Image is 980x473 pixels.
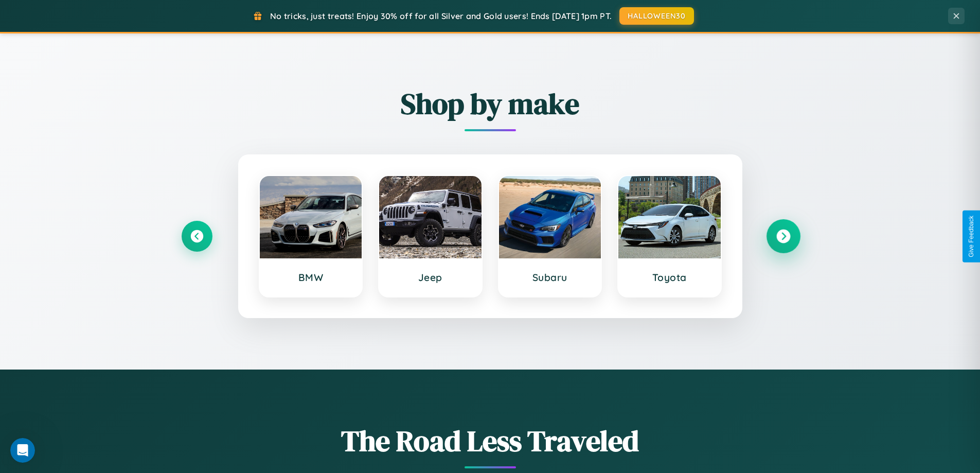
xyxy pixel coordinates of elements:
[10,438,35,463] iframe: Intercom live chat
[619,7,694,25] button: HALLOWEEN30
[509,271,591,284] h3: Subaru
[389,271,471,284] h3: Jeep
[968,216,975,257] div: Give Feedback
[182,421,799,461] h1: The Road Less Traveled
[629,271,710,284] h3: Toyota
[270,11,612,21] span: No tricks, just treats! Enjoy 30% off for all Silver and Gold users! Ends [DATE] 1pm PT.
[182,84,799,124] h2: Shop by make
[270,271,352,284] h3: BMW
